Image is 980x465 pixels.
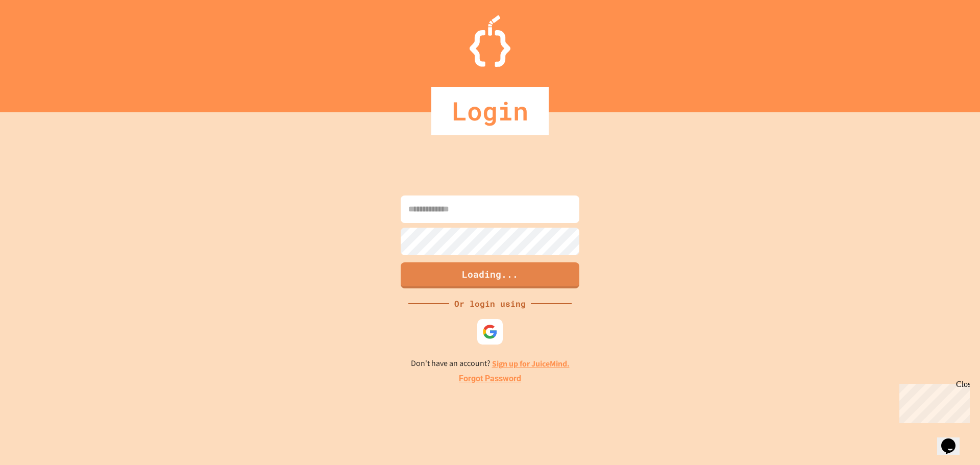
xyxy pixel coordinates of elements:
a: Forgot Password [459,373,521,385]
div: Chat with us now!Close [4,4,70,65]
button: Loading... [401,262,579,288]
img: Logo.svg [470,15,510,67]
img: google-icon.svg [482,324,498,339]
iframe: chat widget [937,424,970,455]
a: Sign up for JuiceMind. [492,358,570,369]
p: Don't have an account? [411,357,570,370]
div: Login [431,87,549,135]
iframe: chat widget [895,380,970,423]
div: Or login using [449,298,531,310]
